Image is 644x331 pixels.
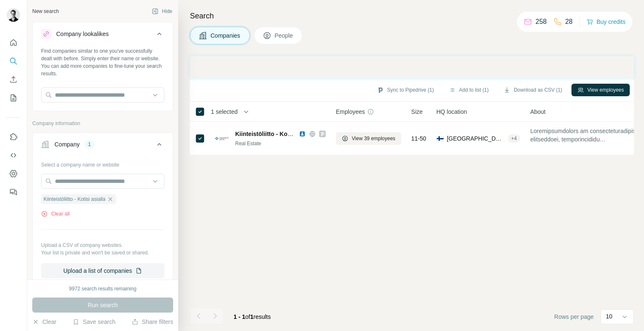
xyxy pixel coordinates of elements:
[41,263,164,278] button: Upload a list of companies
[587,16,626,28] button: Buy credits
[371,84,439,96] button: Sync to Pipedrive (1)
[336,108,365,116] span: Employees
[41,210,70,218] button: Clear all
[85,141,94,148] div: 1
[336,132,401,145] button: View 39 employees
[235,140,326,147] div: Real Estate
[535,17,547,27] p: 258
[234,313,271,320] span: results
[7,148,20,163] button: Use Surfe API
[447,134,504,143] span: [GEOGRAPHIC_DATA], [GEOGRAPHIC_DATA]
[234,313,245,320] span: 1 - 1
[69,285,137,293] div: 9972 search results remaining
[132,318,173,326] button: Share filters
[235,131,315,137] span: Kiinteistöliitto - Kotisi asialla
[7,129,20,144] button: Use Surfe on LinkedIn
[436,134,444,143] span: 🇫🇮
[245,313,250,320] span: of
[7,35,20,50] button: Quick start
[215,132,229,145] img: Logo of Kiinteistöliitto - Kotisi asialla
[411,108,423,116] span: Size
[210,31,241,40] span: Companies
[56,30,109,38] div: Company lookalikes
[41,241,164,249] p: Upload a CSV of company websites.
[7,72,20,87] button: Enrich CSV
[7,166,20,181] button: Dashboard
[352,135,395,142] span: View 39 employees
[211,108,238,116] span: 1 selected
[554,313,594,321] span: Rows per page
[33,24,173,47] button: Company lookalikes
[73,318,115,326] button: Save search
[190,56,634,78] iframe: Banner
[32,318,56,326] button: Clear
[299,131,306,137] img: LinkedIn logo
[41,47,164,77] div: Find companies similar to one you've successfully dealt with before. Simply enter their name or w...
[7,8,20,22] img: Avatar
[32,120,173,127] p: Company information
[571,84,630,96] button: View employees
[606,312,613,321] p: 10
[565,17,573,27] p: 28
[498,84,568,96] button: Download as CSV (1)
[33,134,173,158] button: Company1
[508,135,520,142] div: + 4
[530,108,546,116] span: About
[411,134,426,143] span: 11-50
[7,54,20,69] button: Search
[190,10,634,22] h4: Search
[44,195,105,203] span: Kiinteistöliitto - Kotisi asialla
[55,140,80,149] div: Company
[41,249,164,257] p: Your list is private and won't be saved or shared.
[7,185,20,200] button: Feedback
[250,313,254,320] span: 1
[436,108,467,116] span: HQ location
[275,31,294,40] span: People
[146,5,178,18] button: Hide
[443,84,495,96] button: Add to list (1)
[41,158,164,169] div: Select a company name or website
[32,8,59,15] div: New search
[7,90,20,105] button: My lists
